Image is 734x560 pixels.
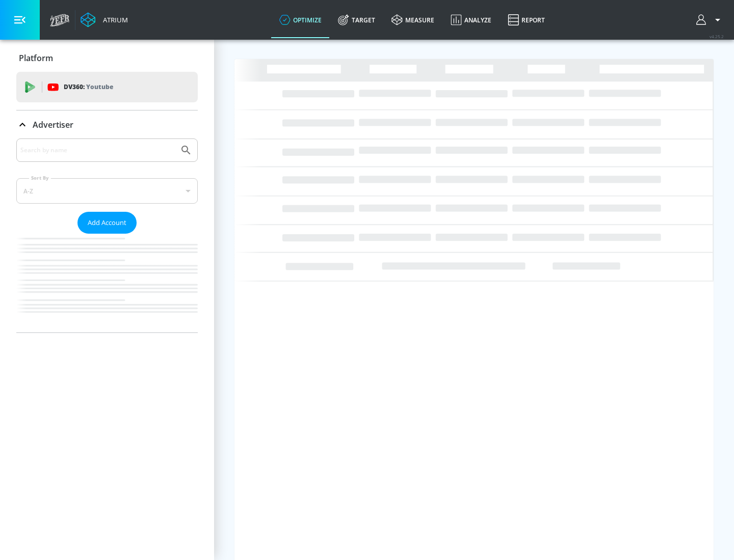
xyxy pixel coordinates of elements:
p: Platform [19,52,53,64]
a: optimize [271,2,330,38]
div: A-Z [16,178,198,204]
a: Report [500,2,553,38]
p: Youtube [86,81,113,92]
nav: list of Advertiser [16,234,198,332]
a: Target [330,2,383,38]
div: Atrium [99,15,128,24]
div: Advertiser [16,138,198,332]
p: DV360: [64,81,113,93]
a: Atrium [81,12,128,27]
span: v 4.25.2 [710,34,724,39]
div: Advertiser [16,110,198,139]
div: DV360: Youtube [16,72,198,102]
button: Add Account [77,212,137,234]
p: Advertiser [33,119,73,130]
div: Platform [16,44,198,72]
input: Search by name [20,144,175,157]
label: Sort By [29,175,51,181]
a: measure [383,2,442,38]
a: Analyze [442,2,500,38]
span: Add Account [88,217,126,229]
